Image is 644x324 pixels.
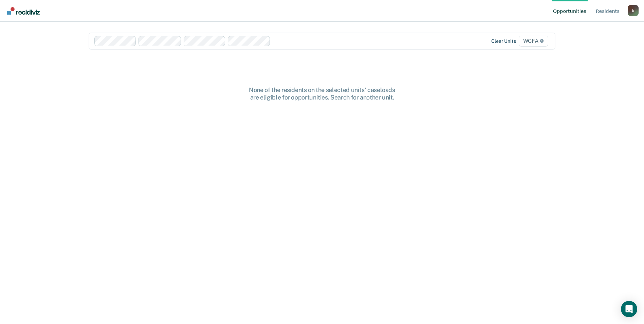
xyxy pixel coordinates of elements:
[628,5,639,16] button: Profile dropdown button
[628,5,639,16] div: k
[491,38,516,44] div: Clear units
[621,301,637,317] div: Open Intercom Messenger
[7,7,40,15] img: Recidiviz
[519,36,548,47] span: WCFA
[214,86,431,101] div: None of the residents on the selected units' caseloads are eligible for opportunities. Search for...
